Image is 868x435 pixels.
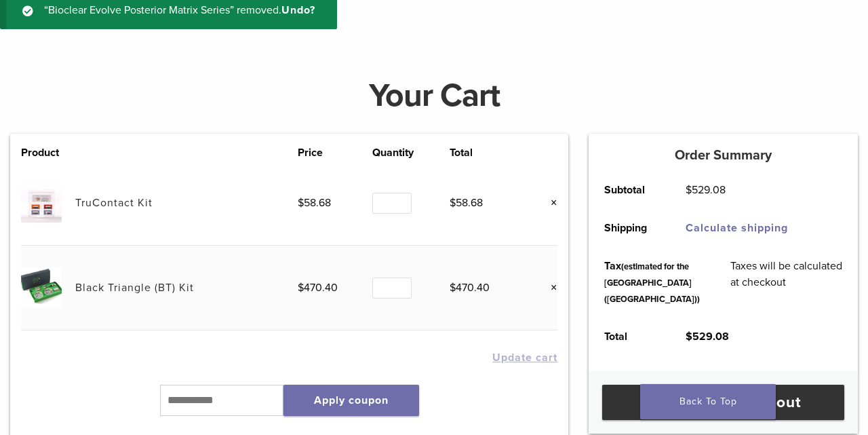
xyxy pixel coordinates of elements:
span: $ [450,196,456,210]
span: $ [450,281,456,295]
bdi: 470.40 [298,281,338,295]
th: Total [589,318,670,356]
bdi: 58.68 [450,196,483,210]
th: Price [298,145,372,161]
th: Tax [589,247,715,318]
a: TruContact Kit [75,196,153,210]
a: Undo? [281,3,315,17]
span: $ [686,330,692,343]
bdi: 529.08 [686,183,726,197]
th: Shipping [589,209,670,247]
a: Black Triangle (BT) Kit [75,281,194,295]
a: Proceed to checkout [602,385,844,420]
bdi: 470.40 [450,281,490,295]
th: Subtotal [589,171,670,209]
img: TruContact Kit [21,183,61,223]
bdi: 529.08 [686,330,729,343]
span: $ [298,196,304,210]
h5: Order Summary [589,147,858,164]
a: Remove this item [540,194,557,212]
button: Apply coupon [283,385,419,416]
button: Update cart [492,352,557,363]
th: Quantity [372,145,450,161]
a: Calculate shipping [686,221,788,235]
td: Taxes will be calculated at checkout [715,247,858,318]
th: Total [450,145,524,161]
a: Back To Top [640,384,776,419]
small: (estimated for the [GEOGRAPHIC_DATA] ([GEOGRAPHIC_DATA])) [604,261,700,305]
span: $ [298,281,304,295]
th: Product [21,145,75,161]
a: Remove this item [540,279,557,297]
span: $ [686,183,692,197]
bdi: 58.68 [298,196,331,210]
img: Black Triangle (BT) Kit [21,267,61,307]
